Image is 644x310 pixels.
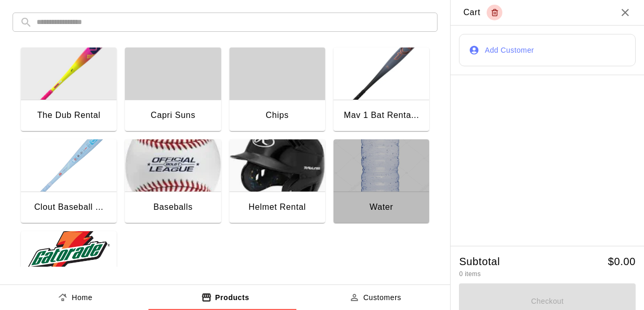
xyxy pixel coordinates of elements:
div: Chips [266,109,289,122]
button: The Dub RentalThe Dub Rental [21,47,117,133]
p: Products [215,292,249,303]
img: Baseballs [125,139,221,192]
div: Capri Suns [151,109,195,122]
button: BaseballsBaseballs [125,139,221,225]
img: Helmet Rental [229,139,325,192]
img: The Dub Rental [21,47,117,100]
div: Baseballs [153,200,192,214]
div: The Dub Rental [37,109,100,122]
div: Mav 1 Bat Renta... [344,109,419,122]
img: Gatorade [21,231,117,283]
img: Water [333,139,429,192]
span: 0 items [459,270,480,278]
img: Mav 1 Bat Rental [333,47,429,100]
h5: $ 0.00 [608,255,636,269]
button: WaterWater [333,139,429,225]
button: Mav 1 Bat RentalMav 1 Bat Renta... [333,47,429,133]
img: Clout Baseball Bat Rental [21,139,117,192]
div: Helmet Rental [249,200,306,214]
p: Customers [363,292,401,303]
button: Close [619,6,631,19]
button: Add Customer [459,34,636,66]
div: Cart [463,5,502,20]
h5: Subtotal [459,255,500,269]
button: Clout Baseball Bat RentalClout Baseball ... [21,139,117,225]
p: Home [72,292,93,303]
button: Empty cart [487,5,502,20]
div: Water [370,200,393,214]
button: Helmet RentalHelmet Rental [229,139,325,225]
button: Chips [229,47,325,133]
div: Clout Baseball ... [34,200,103,214]
button: Capri Suns [125,47,221,133]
